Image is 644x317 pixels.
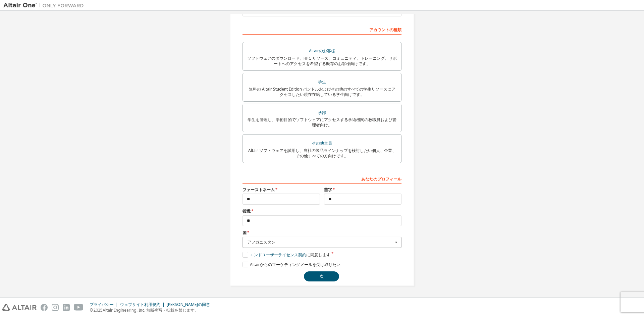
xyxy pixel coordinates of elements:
img: アルタイルワン [3,2,87,9]
font: 学生を管理し、学術目的でソフトウェアにアクセスする学術機関の教職員および管理者向け。 [248,117,396,128]
font: ファーストネーム [243,187,275,193]
font: 次 [320,273,324,279]
font: 苗字 [324,187,332,193]
font: プライバシー [90,302,114,307]
font: あなたのプロフィール [361,176,401,182]
font: に同意します [306,252,330,258]
font: © [90,307,93,313]
img: facebook.svg [41,304,48,311]
font: 2025 [93,307,103,313]
button: 次 [304,271,339,281]
font: エンドユーザーライセンス契約 [250,252,306,258]
font: 役職 [243,208,251,214]
font: Altair ソフトウェアを試用し、当社の製品ラインナップを検討したい個人、企業、その他すべての方向けです。 [248,148,396,159]
font: ソフトウェアのダウンロード、HPC リソース、コミュニティ、トレーニング、サポートへのアクセスを希望する既存のお客様向けです。 [247,55,397,66]
font: 学部 [318,110,326,115]
img: linkedin.svg [63,304,70,311]
font: Altairからのマ​​ーケティングメールを受け取りたい [250,262,340,267]
font: 無料の Altair Student Edition バンドルおよびその他のすべての学生リソースにアクセスしたい現在在籍している学生向けです。 [249,86,395,97]
img: altair_logo.svg [2,304,37,311]
font: Altair Engineering, Inc. 無断複写・転載を禁じます。 [103,307,199,313]
font: [PERSON_NAME]の同意 [167,302,210,307]
font: アフガニスタン [247,239,275,245]
font: 学生 [318,79,326,85]
img: instagram.svg [52,304,59,311]
font: その他全員 [312,140,332,146]
font: Altairのお客様 [309,48,335,54]
font: ウェブサイト利用規約 [120,302,160,307]
font: アカウントの種類 [369,27,401,33]
img: youtube.svg [74,304,84,311]
font: 国 [243,230,247,235]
